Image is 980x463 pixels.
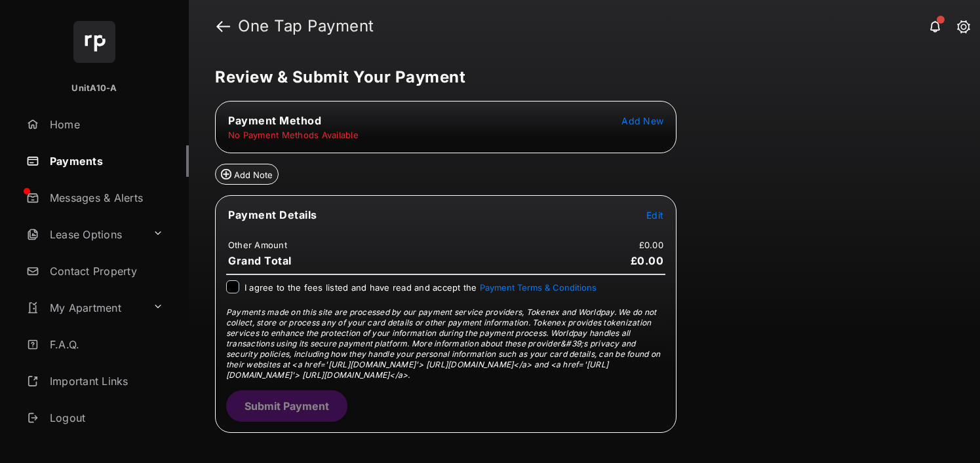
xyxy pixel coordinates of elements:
a: Contact Property [21,255,189,287]
a: Logout [21,402,189,434]
td: Other Amount [227,239,288,251]
h5: Review & Submit Your Payment [215,69,943,85]
td: No Payment Methods Available [227,129,359,141]
span: Edit [646,210,663,221]
span: Grand Total [228,254,292,267]
p: UnitA10-A [71,82,117,95]
span: I agree to the fees listed and have read and accept the [245,282,597,293]
a: F.A.Q. [21,329,189,360]
button: Add New [621,114,663,127]
button: Submit Payment [226,390,347,422]
button: Edit [646,208,663,221]
a: Payments [21,145,189,177]
span: Add New [621,115,663,126]
img: svg+xml;base64,PHN2ZyB4bWxucz0iaHR0cDovL3d3dy53My5vcmcvMjAwMC9zdmciIHdpZHRoPSI2NCIgaGVpZ2h0PSI2NC... [73,21,115,63]
span: Payments made on this site are processed by our payment service providers, Tokenex and Worldpay. ... [226,307,660,380]
span: Payment Method [228,114,321,127]
span: £0.00 [631,254,664,267]
a: Lease Options [21,219,147,250]
button: Add Note [215,164,279,185]
a: Messages & Alerts [21,182,189,213]
a: My Apartment [21,292,147,324]
td: £0.00 [638,239,664,251]
a: Important Links [21,365,168,397]
strong: One Tap Payment [238,18,374,34]
button: I agree to the fees listed and have read and accept the [480,282,597,293]
span: Payment Details [228,208,317,221]
a: Home [21,109,189,140]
